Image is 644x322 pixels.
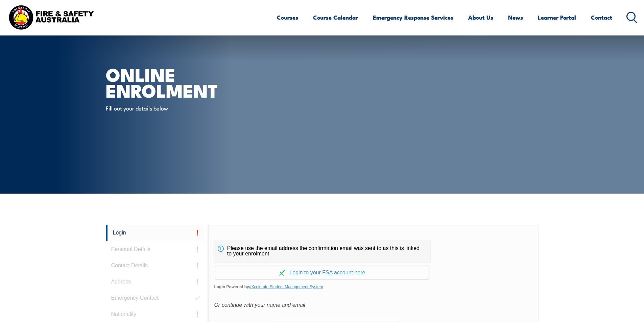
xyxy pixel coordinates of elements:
h1: Online Enrolment [106,66,273,98]
a: Login [106,225,205,241]
a: Emergency Response Services [373,8,453,26]
span: Login Powered by [214,282,532,292]
img: Log in withaxcelerate [279,270,285,276]
div: Please use the email address the confirmation email was sent to as this is linked to your enrolment [214,240,430,262]
a: Courses [277,8,298,26]
div: Or continue with your name and email [214,300,532,310]
a: Contact [591,8,612,26]
a: Course Calendar [313,8,358,26]
a: Learner Portal [538,8,576,26]
a: News [508,8,523,26]
a: aXcelerate Student Management System [249,284,323,289]
a: About Us [468,8,493,26]
p: Fill out your details below [106,104,229,112]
